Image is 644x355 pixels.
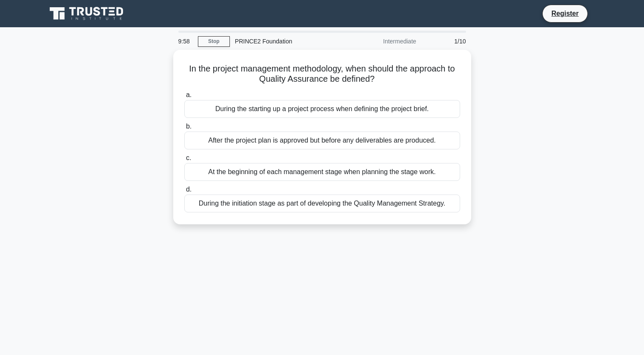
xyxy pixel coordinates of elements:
div: After the project plan is approved but before any deliverables are produced. [184,132,460,149]
h5: In the project management methodology, when should the approach to Quality Assurance be defined? [183,63,461,85]
div: Intermediate [347,33,421,50]
div: 9:58 [173,33,198,50]
div: 1/10 [421,33,471,50]
a: Register [546,8,584,19]
div: During the initiation stage as part of developing the Quality Management Strategy. [184,195,460,212]
div: At the beginning of each management stage when planning the stage work. [184,163,460,181]
span: b. [186,123,192,130]
span: d. [186,186,192,193]
span: a. [186,91,192,98]
div: PRINCE2 Foundation [230,33,347,50]
a: Stop [198,36,230,47]
div: During the starting up a project process when defining the project brief. [184,100,460,118]
span: c. [186,154,191,161]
